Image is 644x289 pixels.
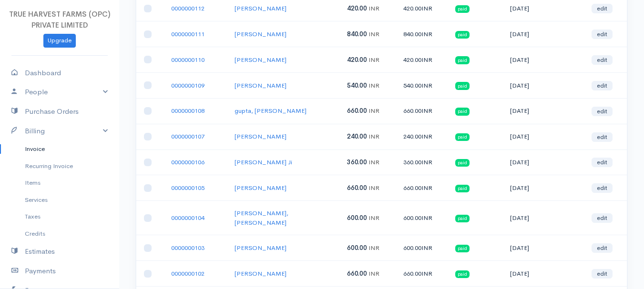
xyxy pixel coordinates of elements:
a: edit [592,158,613,167]
td: 360.00 [396,149,448,175]
span: INR [368,56,379,64]
span: INR [368,244,379,252]
span: 540.00 [347,81,367,90]
span: INR [421,107,432,115]
span: INR [421,184,432,192]
td: [DATE] [502,21,584,47]
td: [DATE] [502,72,584,98]
td: [DATE] [502,201,584,235]
td: 420.00 [396,47,448,73]
span: INR [368,214,379,222]
span: INR [368,132,379,140]
td: 600.00 [396,235,448,261]
a: 0000000107 [171,132,204,140]
span: paid [455,108,470,115]
span: INR [421,81,432,90]
a: gupta, [PERSON_NAME] [235,107,307,115]
a: [PERSON_NAME] [235,30,286,38]
a: edit [592,269,613,279]
td: [DATE] [502,175,584,201]
span: TRUE HARVEST FARMS (OPC) PRIVATE LIMITED [9,10,111,30]
span: 240.00 [347,132,367,140]
td: 660.00 [396,261,448,287]
a: 0000000104 [171,214,204,222]
a: edit [592,81,613,90]
td: 600.00 [396,201,448,235]
span: INR [421,132,432,140]
span: paid [455,133,470,141]
span: paid [455,159,470,167]
a: [PERSON_NAME], [PERSON_NAME] [235,209,288,227]
span: 660.00 [347,107,367,115]
a: edit [592,4,613,13]
a: 0000000108 [171,107,204,115]
span: INR [421,30,432,38]
td: [DATE] [502,124,584,149]
span: INR [368,81,379,90]
a: 0000000110 [171,56,204,64]
span: paid [455,82,470,90]
span: INR [368,107,379,115]
td: [DATE] [502,261,584,287]
a: edit [592,183,613,193]
a: Upgrade [43,34,76,48]
a: edit [592,30,613,39]
span: paid [455,215,470,222]
span: paid [455,5,470,13]
a: [PERSON_NAME] Ji [235,158,292,166]
span: 420.00 [347,56,367,64]
td: 660.00 [396,175,448,201]
a: 0000000103 [171,244,204,252]
td: 240.00 [396,124,448,149]
a: edit [592,55,613,65]
span: INR [421,214,432,222]
a: 0000000106 [171,158,204,166]
a: 0000000111 [171,30,204,38]
a: [PERSON_NAME] [235,269,286,278]
td: 540.00 [396,72,448,98]
span: INR [421,56,432,64]
a: edit [592,132,613,142]
a: edit [592,243,613,253]
span: INR [421,4,432,12]
span: 600.00 [347,214,367,222]
span: 600.00 [347,244,367,252]
span: paid [455,56,470,64]
span: INR [368,269,379,278]
span: INR [368,4,379,12]
td: [DATE] [502,47,584,73]
span: paid [455,185,470,192]
span: INR [368,30,379,38]
span: paid [455,31,470,39]
span: INR [368,184,379,192]
td: [DATE] [502,98,584,124]
span: INR [421,269,432,278]
a: [PERSON_NAME] [235,132,286,140]
a: 0000000112 [171,4,204,12]
span: paid [455,270,470,278]
td: 840.00 [396,21,448,47]
a: [PERSON_NAME] [235,56,286,64]
span: INR [368,158,379,166]
td: [DATE] [502,149,584,175]
td: 660.00 [396,98,448,124]
a: [PERSON_NAME] [235,81,286,90]
span: INR [421,158,432,166]
span: INR [421,244,432,252]
a: 0000000105 [171,184,204,192]
span: 420.00 [347,4,367,12]
span: 660.00 [347,269,367,278]
span: 360.00 [347,158,367,166]
a: edit [592,107,613,116]
a: 0000000102 [171,269,204,278]
span: paid [455,245,470,252]
span: 840.00 [347,30,367,38]
a: 0000000109 [171,81,204,90]
a: [PERSON_NAME] [235,184,286,192]
a: edit [592,213,613,223]
td: [DATE] [502,235,584,261]
a: [PERSON_NAME] [235,244,286,252]
a: [PERSON_NAME] [235,4,286,12]
span: 660.00 [347,184,367,192]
